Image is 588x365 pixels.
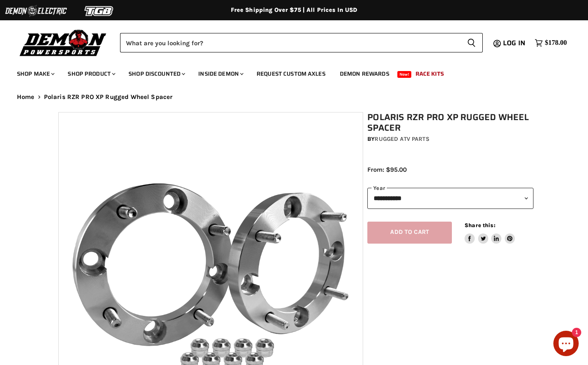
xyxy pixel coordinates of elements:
img: TGB Logo 2 [68,3,131,19]
span: $178.00 [545,39,567,47]
select: year [367,188,533,209]
div: by [367,134,533,144]
aside: Share this: [465,222,515,244]
h1: Polaris RZR PRO XP Rugged Wheel Spacer [367,112,533,133]
img: Demon Powersports [17,27,109,58]
ul: Main menu [11,62,565,82]
a: $178.00 [531,37,571,49]
inbox-online-store-chat: Shopify online store chat [551,331,581,358]
a: Demon Rewards [334,65,396,82]
form: Product [120,33,483,52]
a: Race Kits [409,65,450,82]
a: Home [17,93,35,101]
a: Request Custom Axles [250,65,332,82]
span: Log in [503,38,525,48]
span: New! [397,71,412,78]
a: Shop Discounted [122,65,190,82]
a: Shop Make [11,65,60,82]
button: Search [460,33,483,52]
span: Polaris RZR PRO XP Rugged Wheel Spacer [44,93,173,101]
a: Rugged ATV Parts [375,135,429,143]
a: Inside Demon [192,65,249,82]
a: Log in [499,39,531,47]
a: Shop Product [61,65,120,82]
img: Demon Electric Logo 2 [4,3,68,19]
input: Search [120,33,460,52]
span: Share this: [465,222,495,228]
span: From: $95.00 [367,166,407,173]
